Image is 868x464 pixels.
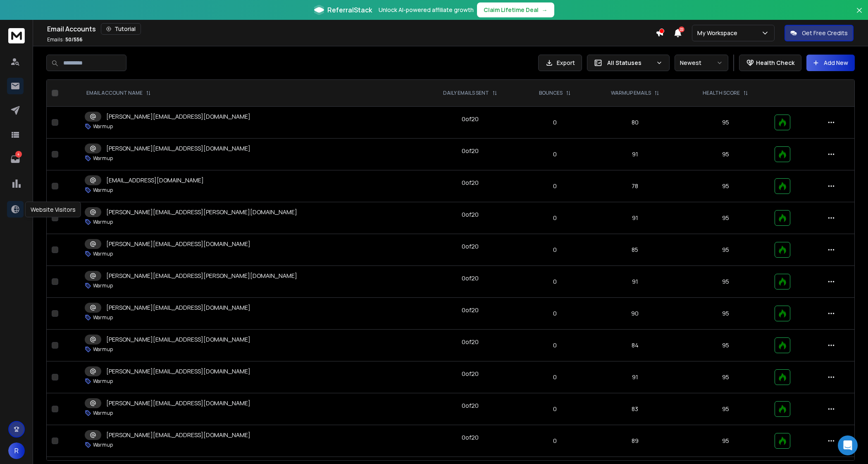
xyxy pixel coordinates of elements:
[93,378,113,385] p: Warmup
[93,410,113,416] p: Warmup
[462,370,479,378] div: 0 of 20
[682,170,770,202] td: 95
[106,112,250,121] p: [PERSON_NAME][EMAIL_ADDRESS][DOMAIN_NAME]
[806,55,855,71] button: Add New
[47,23,656,35] div: Email Accounts
[93,282,113,289] p: Warmup
[93,123,113,130] p: Warmup
[682,425,770,457] td: 95
[589,361,681,393] td: 91
[589,298,681,330] td: 90
[589,139,681,170] td: 91
[93,314,113,321] p: Warmup
[589,425,681,457] td: 89
[526,182,584,190] p: 0
[47,36,83,43] p: Emails :
[462,179,479,187] div: 0 of 20
[589,202,681,234] td: 91
[589,266,681,298] td: 91
[611,90,651,96] p: WARMUP EMAILS
[589,330,681,361] td: 84
[106,176,204,184] p: [EMAIL_ADDRESS][DOMAIN_NAME]
[93,251,113,257] p: Warmup
[477,2,554,17] button: Claim Lifetime Deal→
[462,242,479,251] div: 0 of 20
[607,59,653,67] p: All Statuses
[682,298,770,330] td: 95
[86,90,151,96] div: EMAIL ACCOUNT NAME
[101,23,141,35] button: Tutorial
[703,90,740,96] p: HEALTH SCORE
[539,90,563,96] p: BOUNCES
[106,240,250,248] p: [PERSON_NAME][EMAIL_ADDRESS][DOMAIN_NAME]
[106,144,250,153] p: [PERSON_NAME][EMAIL_ADDRESS][DOMAIN_NAME]
[106,367,250,376] p: [PERSON_NAME][EMAIL_ADDRESS][DOMAIN_NAME]
[8,442,25,459] button: R
[682,139,770,170] td: 95
[106,304,250,312] p: [PERSON_NAME][EMAIL_ADDRESS][DOMAIN_NAME]
[93,187,113,194] p: Warmup
[785,25,854,41] button: Get Free Credits
[682,393,770,425] td: 95
[443,90,489,96] p: DAILY EMAILS SENT
[106,399,250,407] p: [PERSON_NAME][EMAIL_ADDRESS][DOMAIN_NAME]
[65,36,83,43] span: 50 / 556
[462,306,479,314] div: 0 of 20
[93,155,113,162] p: Warmup
[682,330,770,361] td: 95
[25,202,81,218] div: Website Visitors
[526,309,584,318] p: 0
[379,6,474,14] p: Unlock AI-powered affiliate growth
[15,151,22,158] p: 4
[526,437,584,445] p: 0
[7,151,24,167] a: 4
[93,442,113,448] p: Warmup
[462,433,479,442] div: 0 of 20
[682,234,770,266] td: 95
[589,170,681,202] td: 78
[526,150,584,158] p: 0
[682,202,770,234] td: 95
[106,335,250,344] p: [PERSON_NAME][EMAIL_ADDRESS][DOMAIN_NAME]
[93,346,113,353] p: Warmup
[526,246,584,254] p: 0
[462,210,479,219] div: 0 of 20
[462,147,479,155] div: 0 of 20
[697,29,741,37] p: My Workspace
[526,341,584,349] p: 0
[526,373,584,381] p: 0
[538,55,582,71] button: Export
[526,118,584,127] p: 0
[679,26,684,32] span: 22
[542,6,548,14] span: →
[682,107,770,139] td: 95
[462,115,479,123] div: 0 of 20
[106,208,297,216] p: [PERSON_NAME][EMAIL_ADDRESS][PERSON_NAME][DOMAIN_NAME]
[526,214,584,222] p: 0
[462,274,479,282] div: 0 of 20
[756,59,794,67] p: Health Check
[526,277,584,286] p: 0
[589,234,681,266] td: 85
[106,272,297,280] p: [PERSON_NAME][EMAIL_ADDRESS][PERSON_NAME][DOMAIN_NAME]
[462,402,479,410] div: 0 of 20
[802,29,848,37] p: Get Free Credits
[682,266,770,298] td: 95
[526,405,584,413] p: 0
[854,5,865,25] button: Close banner
[589,393,681,425] td: 83
[106,431,250,439] p: [PERSON_NAME][EMAIL_ADDRESS][DOMAIN_NAME]
[675,55,728,71] button: Newest
[682,361,770,393] td: 95
[93,219,113,225] p: Warmup
[589,107,681,139] td: 80
[327,5,372,15] span: ReferralStack
[838,435,858,455] div: Open Intercom Messenger
[739,55,801,71] button: Health Check
[462,338,479,346] div: 0 of 20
